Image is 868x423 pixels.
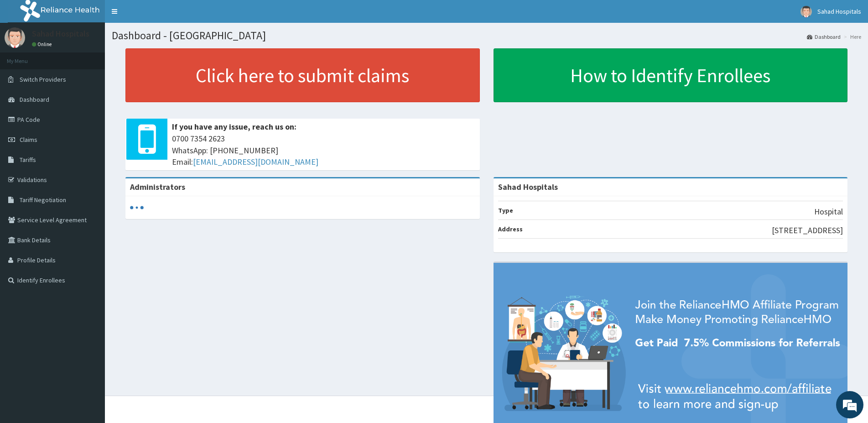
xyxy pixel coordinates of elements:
[494,48,848,102] a: How to Identify Enrollees
[20,196,66,204] span: Tariff Negotiation
[498,225,523,233] b: Address
[172,133,475,168] span: 0700 7354 2623 WhatsApp: [PHONE_NUMBER] Email:
[800,6,812,17] img: User Image
[842,33,861,41] li: Here
[32,41,54,47] a: Online
[817,7,861,16] span: Sahad Hospitals
[498,206,513,214] b: Type
[20,136,37,144] span: Claims
[32,30,89,38] p: Sahad Hospitals
[130,201,144,214] svg: audio-loading
[772,225,843,236] p: [STREET_ADDRESS]
[112,30,861,42] h1: Dashboard - [GEOGRAPHIC_DATA]
[20,156,36,164] span: Tariffs
[5,27,25,48] img: User Image
[807,33,841,41] a: Dashboard
[172,121,296,132] b: If you have any issue, reach us on:
[193,157,318,167] a: [EMAIL_ADDRESS][DOMAIN_NAME]
[498,182,558,192] strong: Sahad Hospitals
[125,48,480,102] a: Click here to submit claims
[20,95,49,104] span: Dashboard
[130,182,185,192] b: Administrators
[20,75,66,84] span: Switch Providers
[814,206,843,218] p: Hospital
